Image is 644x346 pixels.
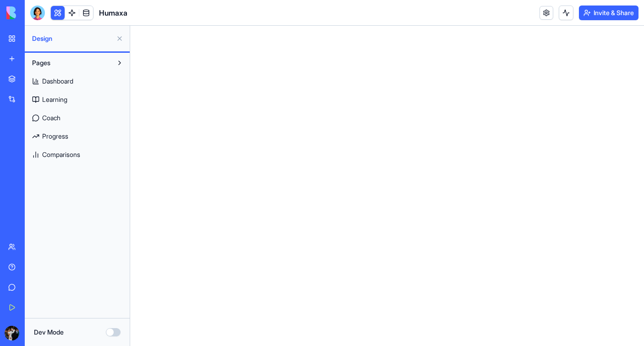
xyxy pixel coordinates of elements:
span: Comparisons [42,150,80,159]
span: Humaxa [99,7,127,18]
a: Learning [28,92,127,107]
button: Invite & Share [579,6,638,20]
a: Coach [28,111,127,125]
span: Design [32,34,112,43]
img: ACg8ocKlFzjJGDWkuBovTeb00iKVp4StTqrjJe35UCrv5fukAziIin_Q=s96-c [5,326,19,340]
label: Dev Mode [34,328,64,337]
span: Pages [32,58,50,67]
span: Dashboard [42,77,73,86]
span: Learning [42,95,67,104]
span: Coach [42,113,61,123]
a: Comparisons [28,147,127,162]
a: Dashboard [28,74,127,89]
img: logo [6,6,63,19]
button: Pages [28,56,112,70]
span: Progress [42,132,68,141]
a: Progress [28,129,127,144]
